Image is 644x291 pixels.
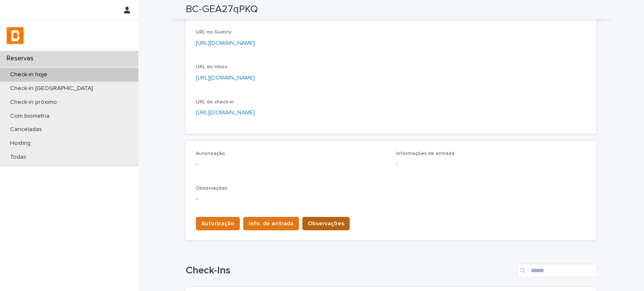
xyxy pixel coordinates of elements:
[196,40,255,46] a: [URL][DOMAIN_NAME]
[3,113,56,120] p: Com biometria
[302,217,350,230] button: Observações
[3,154,33,161] p: Todas
[196,30,231,35] span: URL no Guesty
[196,160,386,169] p: -
[3,126,49,133] p: Canceladas
[201,219,234,228] span: Autorização
[3,71,54,78] p: Check-in hoje
[196,217,240,230] button: Autorização
[196,195,587,203] p: -
[517,264,597,277] input: Search
[196,64,227,70] span: URL do Inbox
[243,217,299,230] button: Info. de entrada
[396,160,587,169] p: -
[3,140,37,147] p: Hosting
[3,99,64,106] p: Check-in próximo
[196,100,234,105] span: URL de check-in
[7,27,23,44] img: zVaNuJHRTjyIjT5M9Xd5
[308,219,344,228] span: Observações
[249,219,293,228] span: Info. de entrada
[196,110,255,116] a: [URL][DOMAIN_NAME]
[186,265,514,277] h1: Check-Ins
[196,75,255,81] a: [URL][DOMAIN_NAME]
[3,85,100,92] p: Check-in [GEOGRAPHIC_DATA]
[196,151,225,156] span: Autorização
[196,186,228,191] span: Observações
[186,3,258,15] h2: BC-GEA27qPKQ
[3,54,40,62] p: Reservas
[396,151,454,156] span: Informações de entrada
